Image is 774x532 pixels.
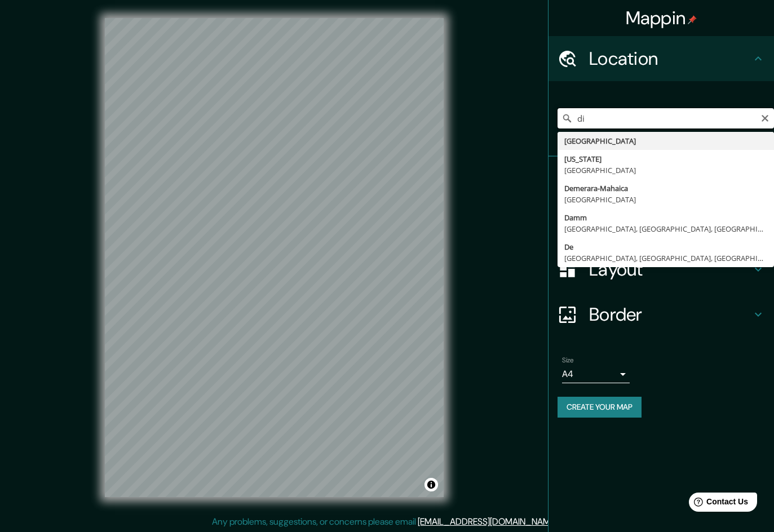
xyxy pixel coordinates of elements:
[558,108,774,128] input: Pick your city or area
[589,258,751,281] h4: Layout
[549,247,774,292] div: Layout
[549,157,774,202] div: Pins
[688,15,697,24] img: pin-icon.png
[564,223,767,234] div: [GEOGRAPHIC_DATA], [GEOGRAPHIC_DATA], [GEOGRAPHIC_DATA]
[564,241,767,252] div: De
[564,252,767,264] div: [GEOGRAPHIC_DATA], [GEOGRAPHIC_DATA], [GEOGRAPHIC_DATA]
[564,212,767,223] div: Damm
[105,18,444,497] canvas: Map
[564,165,767,176] div: [GEOGRAPHIC_DATA]
[558,397,642,418] button: Create your map
[418,516,557,527] a: [EMAIL_ADDRESS][DOMAIN_NAME]
[549,292,774,337] div: Border
[212,515,559,529] p: Any problems, suggestions, or concerns please email .
[549,202,774,247] div: Style
[564,183,767,194] div: Demerara-Mahaica
[564,153,767,165] div: [US_STATE]
[674,488,762,520] iframe: Help widget launcher
[424,478,438,491] button: Toggle attribution
[562,365,630,383] div: A4
[562,356,574,365] label: Size
[564,135,767,147] div: [GEOGRAPHIC_DATA]
[760,112,769,123] button: Clear
[589,47,751,70] h4: Location
[626,7,697,29] h4: Mappin
[549,36,774,81] div: Location
[564,194,767,205] div: [GEOGRAPHIC_DATA]
[589,303,751,326] h4: Border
